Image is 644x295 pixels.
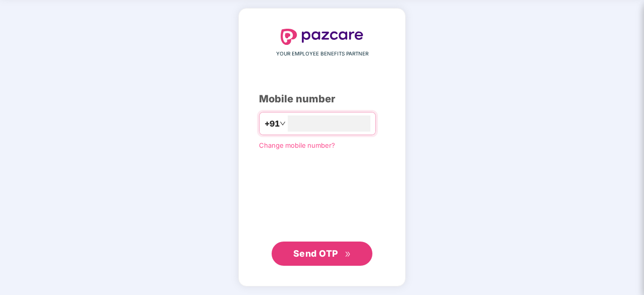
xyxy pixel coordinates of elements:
span: YOUR EMPLOYEE BENEFITS PARTNER [276,50,368,58]
span: Send OTP [293,248,338,259]
span: +91 [265,117,280,130]
div: Mobile number [259,91,385,107]
a: Change mobile number? [259,141,335,149]
button: Send OTPdouble-right [272,242,372,266]
span: double-right [345,251,351,258]
span: down [280,121,286,127]
img: logo [281,29,363,45]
